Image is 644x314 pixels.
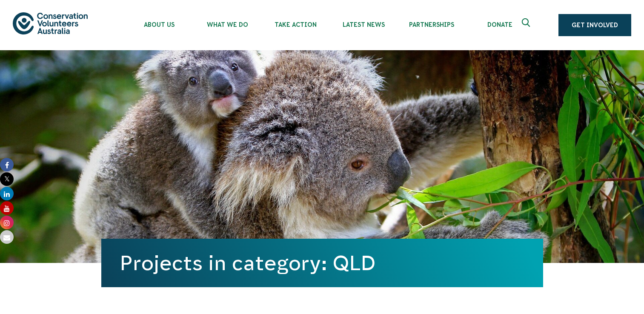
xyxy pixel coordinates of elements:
[13,12,88,34] img: logo.svg
[120,251,524,274] h1: Projects in category: QLD
[125,21,193,28] span: About Us
[517,15,537,35] button: Expand search box Close search box
[193,21,261,28] span: What We Do
[398,21,466,28] span: Partnerships
[558,14,631,36] a: Get Involved
[522,18,532,32] span: Expand search box
[329,21,398,28] span: Latest News
[261,21,329,28] span: Take Action
[466,21,534,28] span: Donate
